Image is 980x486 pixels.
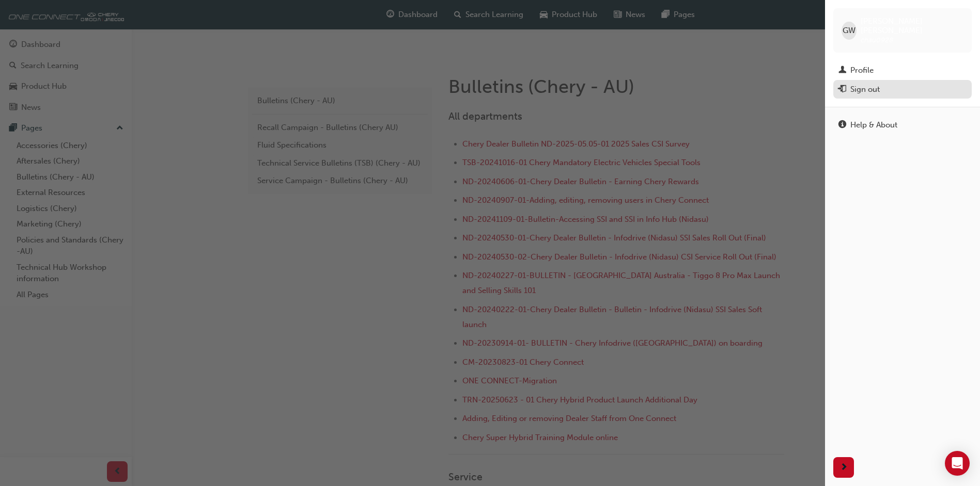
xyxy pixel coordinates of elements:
[838,66,846,75] span: man-icon
[843,25,855,37] span: GW
[838,121,846,130] span: info-icon
[861,36,893,44] span: chau0928
[838,85,846,94] span: exit-icon
[861,17,963,35] span: [PERSON_NAME] [PERSON_NAME]
[850,84,880,95] div: Sign out
[833,116,972,135] a: Help & About
[945,451,970,476] div: Open Intercom Messenger
[840,461,848,474] span: next-icon
[833,61,972,80] a: Profile
[850,64,874,76] div: Profile
[850,119,897,131] div: Help & About
[833,80,972,99] button: Sign out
